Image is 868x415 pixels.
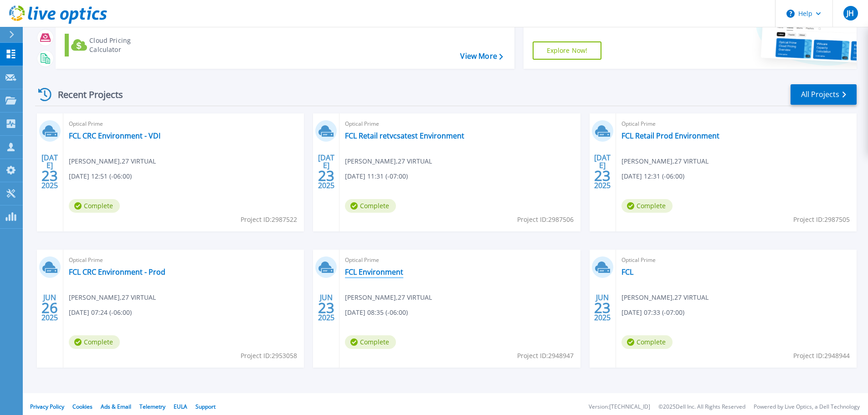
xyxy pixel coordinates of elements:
span: [DATE] 08:35 (-06:00) [345,307,408,318]
li: © 2025 Dell Inc. All Rights Reserved [658,404,745,410]
span: Complete [69,335,120,349]
a: FCL [621,267,633,277]
a: Privacy Policy [30,403,64,410]
span: [PERSON_NAME] , 27 VIRTUAL [69,292,156,302]
span: Optical Prime [345,255,575,265]
a: Support [195,403,216,410]
span: [DATE] 07:33 (-07:00) [621,307,684,318]
span: [PERSON_NAME] , 27 VIRTUAL [69,156,156,166]
span: [PERSON_NAME] , 27 VIRTUAL [345,156,432,166]
li: Version: [TECHNICAL_ID] [589,404,650,410]
a: Explore Now! [533,41,602,60]
a: All Projects [791,84,857,105]
a: Telemetry [139,403,165,410]
div: JUN 2025 [594,291,611,324]
span: JH [847,10,854,17]
a: Cookies [72,403,92,410]
a: FCL CRC Environment - VDI [69,131,160,140]
span: Optical Prime [69,119,298,129]
li: Powered by Live Optics, a Dell Technology [754,404,860,410]
a: EULA [174,403,187,410]
div: Cloud Pricing Calculator [89,36,162,54]
span: Complete [69,199,120,213]
div: [DATE] 2025 [318,155,335,188]
div: [DATE] 2025 [41,155,58,188]
span: Complete [345,335,396,349]
span: 23 [318,172,334,179]
div: JUN 2025 [41,291,58,324]
div: [DATE] 2025 [594,155,611,188]
span: Optical Prime [621,255,851,265]
span: Optical Prime [345,119,575,129]
span: [PERSON_NAME] , 27 VIRTUAL [345,292,432,302]
a: Ads & Email [101,403,131,410]
span: Project ID: 2953058 [241,351,297,361]
a: View More [460,52,503,61]
span: [PERSON_NAME] , 27 VIRTUAL [621,156,709,166]
span: Optical Prime [621,119,851,129]
span: [PERSON_NAME] , 27 VIRTUAL [621,292,709,302]
span: 23 [594,304,611,312]
span: Optical Prime [69,255,298,265]
span: [DATE] 07:24 (-06:00) [69,307,132,318]
span: 23 [318,304,334,312]
span: [DATE] 12:31 (-06:00) [621,171,684,181]
a: FCL Retail Prod Environment [621,131,719,140]
span: Complete [345,199,396,213]
span: Project ID: 2948947 [517,351,574,361]
span: [DATE] 12:51 (-06:00) [69,171,132,181]
span: Project ID: 2987505 [793,215,850,225]
span: Project ID: 2987522 [241,215,297,225]
a: FCL Retail retvcsatest Environment [345,131,464,140]
span: 26 [41,304,58,312]
a: Cloud Pricing Calculator [65,34,166,56]
div: JUN 2025 [318,291,335,324]
span: 23 [41,172,58,179]
a: FCL CRC Environment - Prod [69,267,165,277]
div: Recent Projects [35,83,135,106]
span: Complete [621,335,673,349]
span: Complete [621,199,673,213]
a: FCL Environment [345,267,403,277]
span: Project ID: 2987506 [517,215,574,225]
span: [DATE] 11:31 (-07:00) [345,171,408,181]
span: Project ID: 2948944 [793,351,850,361]
span: 23 [594,172,611,179]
